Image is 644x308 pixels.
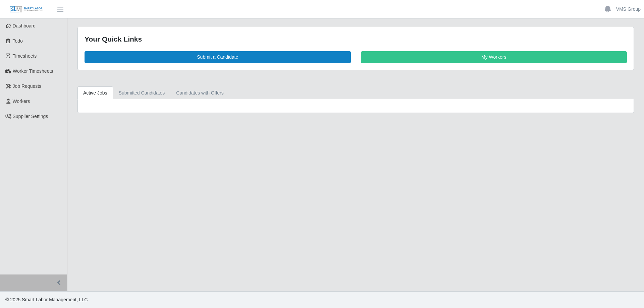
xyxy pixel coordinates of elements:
a: Active Jobs [77,86,113,100]
span: Timesheets [13,53,37,59]
a: Submit a Candidate [85,51,351,63]
a: Candidates with Offers [170,86,229,100]
span: Workers [13,99,30,104]
span: Job Requests [13,83,42,89]
span: Todo [13,38,23,44]
img: SLM Logo [9,6,43,13]
a: My Workers [361,51,627,63]
span: Dashboard [13,23,36,28]
span: Worker Timesheets [13,68,53,74]
span: © 2025 Smart Labor Management, LLC [5,297,88,302]
a: VMS Group [616,6,641,13]
a: Submitted Candidates [113,86,171,100]
span: Supplier Settings [13,114,48,119]
div: Your Quick Links [85,34,627,45]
